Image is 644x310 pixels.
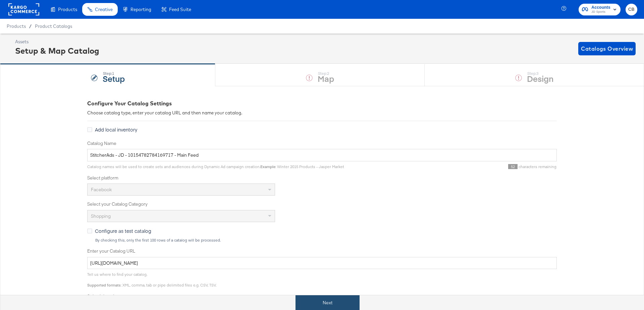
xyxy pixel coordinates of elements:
[26,23,35,29] span: /
[344,164,557,169] div: characters remaining
[591,4,610,11] span: Accounts
[87,201,557,207] label: Select your Catalog Category
[169,7,191,12] span: Feed Suite
[87,100,557,107] div: Configure Your Catalog Settings
[626,4,637,15] button: CB
[508,164,518,169] span: 52
[579,4,621,15] button: AccountsJD Sports
[130,7,151,12] span: Reporting
[87,149,557,161] input: Name your catalog e.g. My Dynamic Product Catalog
[581,44,633,53] span: Catalogs Overview
[87,272,216,288] span: Tell us where to find your catalog. : XML, comma, tab or pipe delimited files e.g. CSV, TSV.
[103,73,125,84] strong: Setup
[87,282,121,288] strong: Supported formats
[591,9,610,15] span: JD Sports
[87,257,557,269] input: Enter Catalog URL, e.g. http://www.example.com/products.xml
[15,45,99,56] div: Setup & Map Catalog
[58,7,77,12] span: Products
[95,126,137,133] span: Add local inventory
[95,227,151,234] span: Configure as test catalog
[15,39,99,45] div: Assets
[7,23,26,29] span: Products
[95,238,557,243] div: By checking this, only the first 100 rows of a catalog will be processed.
[87,175,557,181] label: Select platform
[91,187,112,193] span: Facebook
[103,71,125,76] div: Step: 1
[87,110,557,116] div: Choose catalog type, enter your catalog URL and then name your catalog.
[87,140,557,147] label: Catalog Name
[95,7,113,12] span: Creative
[87,248,557,254] label: Enter your Catalog URL
[87,164,344,169] span: Catalog names will be used to create sets and audiences during Dynamic Ad campaign creation. : Wi...
[91,213,111,219] span: Shopping
[628,6,635,13] span: CB
[578,42,636,55] button: Catalogs Overview
[35,23,72,29] a: Product Catalogs
[260,164,275,169] strong: Example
